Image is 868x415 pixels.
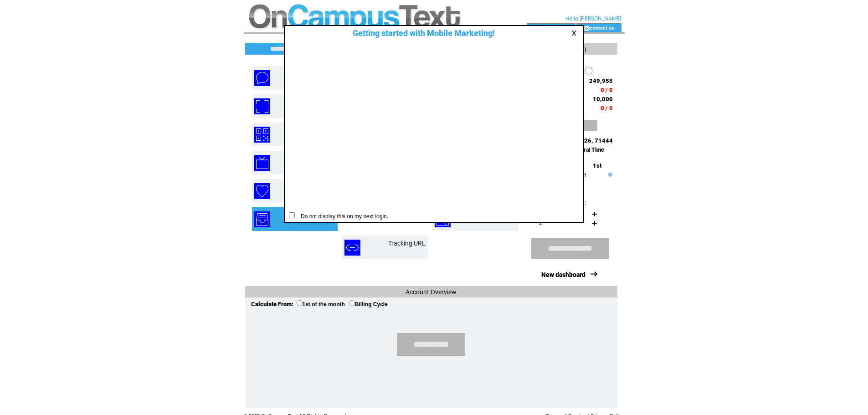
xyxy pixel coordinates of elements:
span: Calculate From: [251,301,293,307]
label: Billing Cycle [349,301,388,307]
img: qr-codes.png [254,127,270,143]
img: inbox.png [254,211,270,227]
label: 1st of the month [297,301,345,307]
img: contact_us_icon.gif [583,25,590,32]
span: 0 / 0 [601,87,613,93]
span: Account Overview [406,288,457,296]
span: 249,955 [589,77,613,84]
img: help.gif [606,173,612,177]
input: Billing Cycle [349,300,355,306]
span: Central Time [572,147,604,153]
span: 0 / 0 [601,105,613,112]
input: 1st of the month [297,300,303,306]
span: 2. [539,220,544,226]
a: contact us [590,25,614,31]
img: text-to-screen.png [254,155,270,171]
img: mobile-coupons.png [254,98,270,114]
span: 76626, 71444 [573,137,613,144]
a: Tracking URL [388,240,426,247]
img: text-blast.png [254,70,270,86]
img: birthday-wishes.png [254,183,270,199]
span: 10,000 [593,96,613,102]
img: account_icon.gif [540,25,547,32]
span: Hello [PERSON_NAME] [565,15,621,22]
span: Do not display this on my next login. [296,213,388,220]
span: Getting started with Mobile Marketing! [344,28,495,38]
img: tracking-url.png [344,240,360,256]
span: 1st [593,162,601,169]
a: New dashboard [541,271,586,278]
